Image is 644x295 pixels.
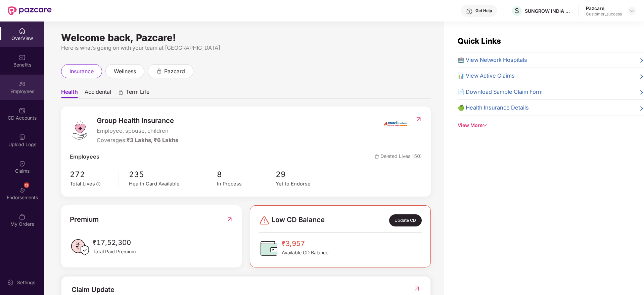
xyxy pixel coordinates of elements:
[15,279,37,286] div: Settings
[70,168,114,180] span: 272
[156,68,162,74] div: animation
[61,88,78,98] span: Health
[389,214,422,226] div: Update CD
[259,238,279,258] img: CDBalanceIcon
[586,11,622,17] div: Customer_success
[70,153,99,161] span: Employees
[70,214,99,225] span: Premium
[96,182,100,186] span: info-circle
[129,180,217,188] div: Health Card Available
[458,103,529,112] span: 🍏 Health Insurance Details
[70,237,90,257] img: PaidPremiumIcon
[276,168,334,180] span: 29
[97,136,178,145] div: Coverages:
[118,89,124,95] div: animation
[72,285,114,295] div: Claim Update
[639,57,644,65] span: right
[482,123,487,128] span: down
[127,137,178,143] span: ₹3 Lakhs, ₹6 Lakhs
[282,249,328,256] span: Available CD Balance
[639,73,644,80] span: right
[61,44,431,52] div: Here is what’s going on with your team at [GEOGRAPHIC_DATA]
[19,107,26,114] img: svg+xml;base64,PHN2ZyBpZD0iQ0RfQWNjb3VudHMiIGRhdGEtbmFtZT0iQ0QgQWNjb3VudHMiIHhtbG5zPSJodHRwOi8vd3...
[19,134,26,140] img: svg+xml;base64,PHN2ZyBpZD0iVXBsb2FkX0xvZ3MiIGRhdGEtbmFtZT0iVXBsb2FkIExvZ3MiIHhtbG5zPSJodHRwOi8vd3...
[525,8,572,14] div: SUNGROW INDIA PRIVATE LIMITED
[19,187,26,194] img: svg+xml;base64,PHN2ZyBpZD0iRW5kb3JzZW1lbnRzIiB4bWxucz0iaHR0cDovL3d3dy53My5vcmcvMjAwMC9zdmciIHdpZH...
[114,67,136,76] span: wellness
[70,181,95,187] span: Total Lives
[19,54,26,61] img: svg+xml;base64,PHN2ZyBpZD0iQmVuZWZpdHMiIHhtbG5zPSJodHRwOi8vd3d3LnczLm9yZy8yMDAwL3N2ZyIgd2lkdGg9Ij...
[93,248,136,255] span: Total Paid Premium
[458,36,501,45] span: Quick Links
[458,122,644,129] div: View More
[8,6,52,15] img: New Pazcare Logo
[217,168,276,180] span: 8
[97,127,178,135] span: Employee, spouse, children
[61,35,431,40] div: Welcome back, Pazcare!
[259,215,270,226] img: svg+xml;base64,PHN2ZyBpZD0iRGFuZ2VyLTMyeDMyIiB4bWxucz0iaHR0cDovL3d3dy53My5vcmcvMjAwMC9zdmciIHdpZH...
[226,214,233,225] img: RedirectIcon
[19,28,26,34] img: svg+xml;base64,PHN2ZyBpZD0iSG9tZSIgeG1sbnM9Imh0dHA6Ly93d3cudzMub3JnLzIwMDAvc3ZnIiB3aWR0aD0iMjAiIG...
[458,88,543,96] span: 📄 Download Sample Claim Form
[272,214,325,226] span: Low CD Balance
[70,67,94,76] span: insurance
[639,89,644,96] span: right
[129,168,217,180] span: 235
[19,213,26,220] img: svg+xml;base64,PHN2ZyBpZD0iTXlfT3JkZXJzIiBkYXRhLW5hbWU9Ik15IE9yZGVycyIgeG1sbnM9Imh0dHA6Ly93d3cudz...
[458,56,527,65] span: 🏥 View Network Hospitals
[7,279,14,286] img: svg+xml;base64,PHN2ZyBpZD0iU2V0dGluZy0yMHgyMCIgeG1sbnM9Imh0dHA6Ly93d3cudzMub3JnLzIwMDAvc3ZnIiB3aW...
[19,160,26,167] img: svg+xml;base64,PHN2ZyBpZD0iQ2xhaW0iIHhtbG5zPSJodHRwOi8vd3d3LnczLm9yZy8yMDAwL3N2ZyIgd2lkdGg9IjIwIi...
[375,153,422,161] span: Deleted Lives (50)
[276,180,334,188] div: Yet to Endorse
[282,238,328,249] span: ₹3,957
[586,5,622,11] div: Pazcare
[70,120,90,140] img: logo
[93,237,136,248] span: ₹17,52,300
[164,67,185,76] span: pazcard
[639,105,644,112] span: right
[515,7,519,15] span: S
[126,88,149,98] span: Term Life
[413,285,420,292] img: RedirectIcon
[415,116,422,123] img: RedirectIcon
[458,72,515,80] span: 📊 View Active Claims
[375,155,379,159] img: deleteIcon
[97,115,178,126] span: Group Health Insurance
[217,180,276,188] div: In Process
[475,8,492,13] div: Get Help
[19,81,26,87] img: svg+xml;base64,PHN2ZyBpZD0iRW1wbG95ZWVzIiB4bWxucz0iaHR0cDovL3d3dy53My5vcmcvMjAwMC9zdmciIHdpZHRoPS...
[85,88,111,98] span: Accidental
[383,115,408,132] img: insurerIcon
[24,182,29,188] div: 12
[629,8,635,13] img: svg+xml;base64,PHN2ZyBpZD0iRHJvcGRvd24tMzJ4MzIiIHhtbG5zPSJodHRwOi8vd3d3LnczLm9yZy8yMDAwL3N2ZyIgd2...
[466,8,473,15] img: svg+xml;base64,PHN2ZyBpZD0iSGVscC0zMngzMiIgeG1sbnM9Imh0dHA6Ly93d3cudzMub3JnLzIwMDAvc3ZnIiB3aWR0aD...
